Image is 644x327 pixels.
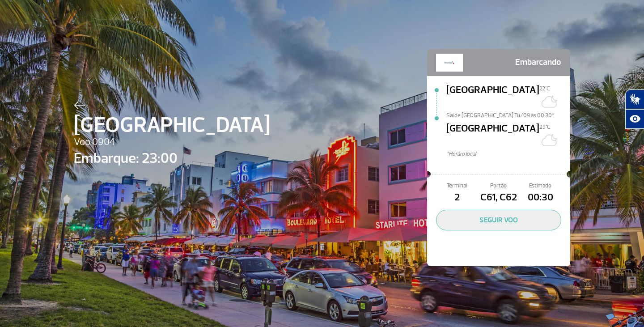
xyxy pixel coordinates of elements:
span: Sai de [GEOGRAPHIC_DATA] Tu/09 às 00:30* [446,111,570,118]
div: Plugin de acessibilidade da Hand Talk. [625,89,644,129]
span: Embarque: 23:00 [74,148,270,169]
span: *Horáro local [446,150,570,158]
span: Portão [478,182,519,190]
span: Embarcando [515,54,561,72]
span: [GEOGRAPHIC_DATA] [446,83,539,111]
span: 23°C [539,123,551,131]
button: Abrir recursos assistivos. [625,109,644,129]
span: C61, C62 [478,190,519,205]
span: 2 [436,190,478,205]
span: Voo 0904 [74,135,270,150]
img: Céu limpo [539,93,557,110]
span: Terminal [436,182,478,190]
span: Estimado [520,182,561,190]
span: 22°C [539,85,550,92]
button: Abrir tradutor de língua de sinais. [625,89,644,109]
button: SEGUIR VOO [436,210,561,230]
img: Céu limpo [539,131,557,149]
span: [GEOGRAPHIC_DATA] [74,109,270,141]
span: [GEOGRAPHIC_DATA] [446,121,539,150]
span: 00:30 [520,190,561,205]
